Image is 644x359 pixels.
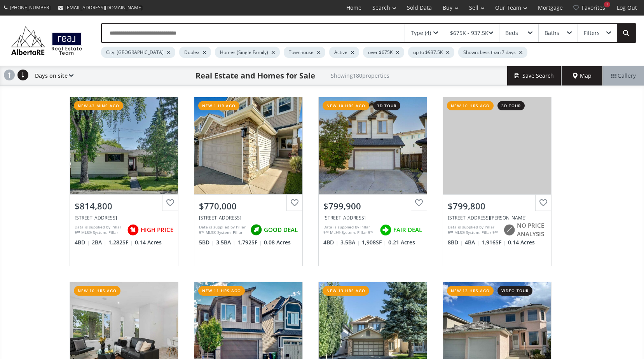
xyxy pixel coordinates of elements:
span: 3.5 BA [216,239,236,246]
div: $675K - 937.5K [450,30,489,36]
img: rating icon [501,222,517,238]
div: Filters [584,30,600,36]
div: 275 Cougar Plateau Way SW, Calgary, AB T3H5S2 [199,214,298,221]
a: new 10 hrs ago3d tour$799,900[STREET_ADDRESS]Data is supplied by Pillar 9™ MLS® System. Pillar 9™... [311,89,435,274]
a: new 43 mins ago$814,800[STREET_ADDRESS]Data is supplied by Pillar 9™ MLS® System. Pillar 9™ is th... [62,89,186,274]
div: Gallery [603,66,644,85]
span: FAIR DEAL [393,226,422,234]
span: 1,908 SF [362,239,386,246]
a: new 10 hrs ago3d tour$799,800[STREET_ADDRESS][PERSON_NAME]Data is supplied by Pillar 9™ MLS® Syst... [435,89,559,274]
div: Map [562,66,603,85]
span: 8 BD [448,239,463,246]
div: Baths [545,30,559,36]
span: 1,282 SF [108,239,133,246]
span: GOOD DEAL [264,226,298,234]
div: Data is supplied by Pillar 9™ MLS® System. Pillar 9™ is the owner of the copyright in its MLS® Sy... [75,224,123,236]
div: $770,000 [199,200,298,212]
div: Duplex [179,47,211,58]
span: HIGH PRICE [141,226,173,234]
div: up to $937.5K [408,47,454,58]
span: 2 BA [92,239,106,246]
div: $799,800 [448,200,546,212]
span: Map [573,72,592,80]
div: Type (4) [411,30,431,36]
div: $799,900 [323,200,422,212]
span: 5 BD [199,239,214,246]
a: new 1 hr ago$770,000[STREET_ADDRESS]Data is supplied by Pillar 9™ MLS® System. Pillar 9™ is the o... [186,89,311,274]
h1: Real Estate and Homes for Sale [195,70,315,81]
div: Active [329,47,359,58]
div: City: [GEOGRAPHIC_DATA] [101,47,175,58]
h2: Showing 180 properties [331,73,389,78]
div: $814,800 [75,200,173,212]
span: 3.5 BA [340,239,360,246]
span: [PHONE_NUMBER] [10,4,51,11]
span: 0.14 Acres [135,239,162,246]
div: 1 [604,2,610,7]
div: Shown: Less than 7 days [458,47,527,58]
div: 7422 Ogden Road SE, Calgary, AB T2C 1B8 [448,214,546,221]
span: Gallery [611,72,636,80]
div: over $675K [363,47,404,58]
span: 4 BD [75,239,90,246]
div: 80 Tuscany Summit Terrace NW, Calgary, AB T3L 0C1 [323,214,422,221]
span: 0.08 Acres [264,239,291,246]
span: 1,792 SF [237,239,262,246]
button: Save Search [507,66,562,85]
div: Days on site [31,66,73,85]
span: 4 BD [323,239,339,246]
span: 1,916 SF [482,239,506,246]
span: 0.14 Acres [508,239,535,246]
img: rating icon [125,222,141,238]
div: Homes (Single Family) [215,47,280,58]
div: Townhouse [284,47,325,58]
div: Data is supplied by Pillar 9™ MLS® System. Pillar 9™ is the owner of the copyright in its MLS® Sy... [323,224,376,236]
div: Data is supplied by Pillar 9™ MLS® System. Pillar 9™ is the owner of the copyright in its MLS® Sy... [199,224,246,236]
div: 126 Westwood Drive SW, Calgary, AB T3C 2V7 [75,214,173,221]
img: rating icon [378,222,393,238]
a: [EMAIL_ADDRESS][DOMAIN_NAME] [54,0,147,15]
img: rating icon [248,222,264,238]
div: Data is supplied by Pillar 9™ MLS® System. Pillar 9™ is the owner of the copyright in its MLS® Sy... [448,224,499,236]
span: 0.21 Acres [388,239,415,246]
img: Logo [8,24,86,57]
span: [EMAIL_ADDRESS][DOMAIN_NAME] [65,4,143,11]
div: Beds [505,30,518,36]
span: 4 BA [465,239,480,246]
span: NO PRICE ANALYSIS [517,221,546,238]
